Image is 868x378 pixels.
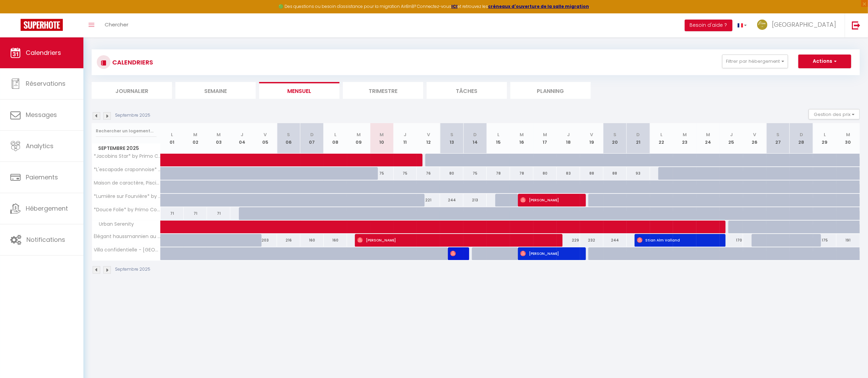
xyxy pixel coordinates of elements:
[92,82,172,99] li: Journalier
[473,131,477,138] abbr: D
[813,234,836,247] div: 175
[21,19,63,31] img: Super Booking
[26,79,66,88] span: Réservations
[440,123,463,154] th: 13
[487,123,510,154] th: 15
[533,167,557,180] div: 80
[852,21,860,29] img: logout
[813,123,836,154] th: 29
[463,167,487,180] div: 75
[800,131,803,138] abbr: D
[310,131,314,138] abbr: D
[637,131,640,138] abbr: D
[380,131,384,138] abbr: M
[627,123,650,154] th: 21
[580,167,603,180] div: 88
[730,131,733,138] abbr: J
[324,234,347,247] div: 160
[603,123,627,154] th: 20
[772,20,836,29] span: [GEOGRAPHIC_DATA]
[417,194,440,206] div: 221
[417,167,440,180] div: 76
[543,131,547,138] abbr: M
[637,234,715,247] span: Stian Alm Valland
[93,154,162,159] span: *Jacobins Star* by Primo Conciergerie
[533,123,557,154] th: 17
[370,167,394,180] div: 75
[753,131,756,138] abbr: V
[510,123,533,154] th: 16
[161,123,184,154] th: 01
[497,131,499,138] abbr: L
[100,13,134,37] a: Chercher
[26,48,61,57] span: Calendriers
[510,167,533,180] div: 78
[370,123,394,154] th: 10
[93,167,162,172] span: *L'escapade craponnoise* by Primo Conciergerie
[824,131,826,138] abbr: L
[241,131,243,138] abbr: J
[683,131,687,138] abbr: M
[417,123,440,154] th: 12
[790,123,813,154] th: 28
[171,131,173,138] abbr: L
[777,131,780,138] abbr: S
[277,123,300,154] th: 06
[520,131,524,138] abbr: M
[836,123,860,154] th: 30
[627,167,650,180] div: 93
[207,207,230,220] div: 71
[184,123,207,154] th: 02
[111,55,153,70] h3: CALENDRIERS
[650,123,673,154] th: 22
[440,194,463,206] div: 244
[5,3,26,23] button: Ouvrir le widget de chat LiveChat
[26,235,65,244] span: Notifications
[394,167,417,180] div: 75
[836,234,860,247] div: 191
[184,207,207,220] div: 71
[450,131,453,138] abbr: S
[357,131,361,138] abbr: M
[660,131,662,138] abbr: L
[26,142,54,150] span: Analytics
[488,3,589,9] a: créneaux d'ouverture de la salle migration
[93,247,162,252] span: Villa confidentielle - [GEOGRAPHIC_DATA]
[696,123,720,154] th: 24
[93,207,162,212] span: *Douce Folie* by Primo Conciergerie
[427,131,430,138] abbr: V
[287,131,290,138] abbr: S
[846,131,850,138] abbr: M
[230,123,254,154] th: 04
[93,194,162,199] span: *Lumière sur Fourvière* by Primo Conciergerie
[752,13,845,37] a: ... [GEOGRAPHIC_DATA]
[93,221,136,228] span: Urban Serenity
[394,123,417,154] th: 11
[685,20,732,31] button: Besoin d'aide ?
[334,131,336,138] abbr: L
[26,173,58,181] span: Paiements
[193,131,197,138] abbr: M
[259,82,339,99] li: Mensuel
[26,204,68,213] span: Hébergement
[520,247,575,260] span: [PERSON_NAME]
[463,194,487,206] div: 213
[766,123,790,154] th: 27
[451,3,458,9] a: ICI
[161,207,184,220] div: 71
[254,234,277,247] div: 203
[207,123,230,154] th: 03
[277,234,300,247] div: 216
[300,123,324,154] th: 07
[706,131,710,138] abbr: M
[463,123,487,154] th: 14
[809,109,860,119] button: Gestion des prix
[603,234,627,247] div: 244
[520,193,575,206] span: [PERSON_NAME]
[343,82,423,99] li: Trimestre
[557,123,580,154] th: 18
[440,167,463,180] div: 80
[427,82,507,99] li: Tâches
[347,123,370,154] th: 09
[722,55,788,68] button: Filtrer par hébergement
